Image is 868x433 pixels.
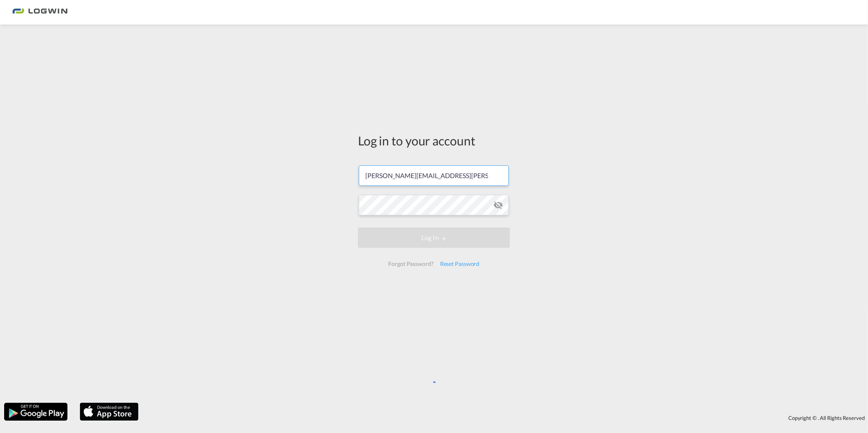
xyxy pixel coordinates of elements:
img: google.png [3,402,68,422]
img: 2761ae10d95411efa20a1f5e0282d2d7.png [12,3,67,22]
img: apple.png [79,402,139,422]
md-icon: icon-eye-off [493,200,503,210]
input: Enter email/phone number [359,165,509,186]
button: LOGIN [358,228,510,248]
div: Copyright © . All Rights Reserved [143,411,868,425]
div: Log in to your account [358,132,510,149]
div: Forgot Password? [385,257,436,271]
div: Reset Password [437,257,483,271]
